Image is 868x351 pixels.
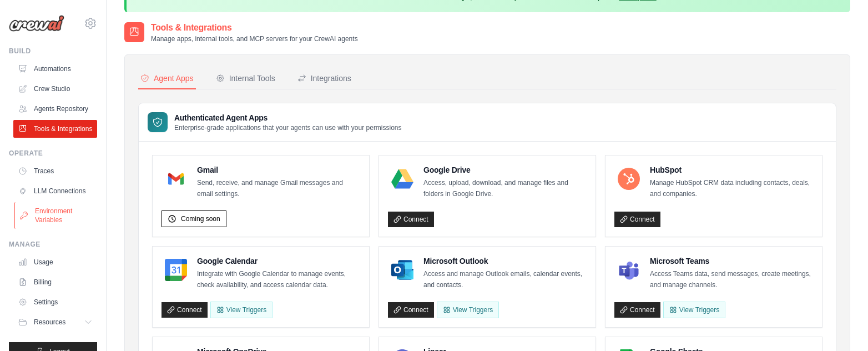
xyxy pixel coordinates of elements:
button: Agent Apps [138,68,196,89]
span: Coming soon [181,214,220,223]
a: Connect [388,302,434,318]
button: View Triggers [210,302,272,318]
a: Tools & Integrations [13,120,97,138]
button: Internal Tools [214,68,277,89]
a: Settings [13,293,97,311]
h2: Tools & Integrations [151,21,358,34]
img: Gmail Logo [165,168,187,190]
h4: Gmail [197,164,360,175]
a: Crew Studio [13,80,97,98]
button: Integrations [295,68,354,89]
img: Microsoft Teams Logo [618,259,640,281]
span: Resources [34,318,65,327]
img: Microsoft Outlook Logo [391,259,413,281]
div: Integrations [297,73,351,84]
p: Manage HubSpot CRM data including contacts, deals, and companies. [650,178,813,199]
: View Triggers [437,302,499,318]
h3: Authenticated Agent Apps [174,112,402,123]
a: Billing [13,273,97,291]
h4: Microsoft Teams [650,255,813,267]
a: Usage [13,253,97,271]
img: Google Drive Logo [391,168,413,190]
p: Integrate with Google Calendar to manage events, check availability, and access calendar data. [197,269,360,290]
h4: HubSpot [650,164,813,175]
a: Connect [162,302,208,318]
a: LLM Connections [13,182,97,200]
button: Resources [13,313,97,331]
a: Connect [388,212,434,227]
a: Environment Variables [14,202,98,229]
p: Access Teams data, send messages, create meetings, and manage channels. [650,269,813,290]
p: Send, receive, and manage Gmail messages and email settings. [197,178,360,199]
h4: Google Calendar [197,255,360,267]
p: Access, upload, download, and manage files and folders in Google Drive. [423,178,587,199]
img: Logo [9,15,64,32]
p: Manage apps, internal tools, and MCP servers for your CrewAI agents [151,34,358,43]
img: Google Calendar Logo [165,259,187,281]
: View Triggers [663,302,725,318]
p: Access and manage Outlook emails, calendar events, and contacts. [423,269,587,290]
img: HubSpot Logo [618,168,640,190]
a: Connect [614,302,660,318]
div: Agent Apps [140,73,194,84]
p: Enterprise-grade applications that your agents can use with your permissions [174,123,402,132]
h4: Google Drive [423,164,587,175]
h4: Microsoft Outlook [423,255,587,267]
a: Agents Repository [13,100,97,118]
a: Automations [13,60,97,78]
div: Internal Tools [216,73,275,84]
div: Operate [9,149,97,158]
a: Connect [614,212,660,227]
a: Traces [13,162,97,180]
div: Manage [9,240,97,249]
div: Build [9,47,97,56]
